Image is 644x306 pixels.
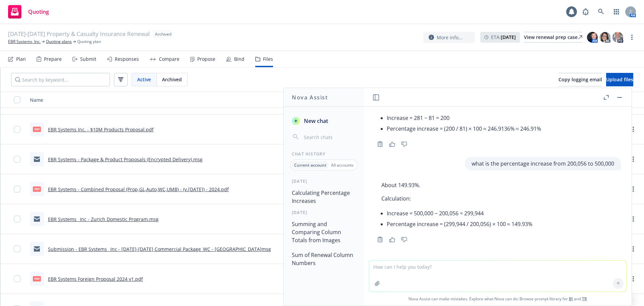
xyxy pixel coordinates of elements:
img: photo [600,32,610,43]
span: pdf [33,276,41,281]
a: more [629,245,637,253]
div: Submit [80,56,96,62]
a: EBR Systems_ Inc - Zurich Domestic Program.msg [48,216,159,222]
a: TR [582,296,587,302]
input: Search chats [303,132,356,142]
div: [DATE] [284,178,364,184]
input: Toggle Row Selected [14,275,20,282]
button: New chat [289,115,359,127]
div: Chat History [284,151,364,157]
input: Toggle Row Selected [14,186,20,192]
a: Submission - EBR Systems_ Inc - [DATE]-[DATE] Commercial Package_WC - [GEOGRAPHIC_DATA]msg [48,246,271,252]
p: what is the percentage increase from 200,056 to 500,000 [472,160,614,168]
input: Toggle Row Selected [14,156,20,163]
h1: Nova Assist [292,93,328,101]
span: New chat [303,117,328,125]
span: Quoting plan [77,39,101,45]
input: Select all [14,96,20,103]
button: Thumbs down [399,139,410,149]
button: Thumbs down [399,235,410,244]
button: Copy logging email [558,73,602,86]
a: Search [594,5,608,18]
input: Search by keyword... [11,73,110,86]
span: Archived [155,31,171,37]
a: more [629,155,637,163]
button: Sum of Renewal Column Numbers [289,249,359,269]
span: pdf [33,127,41,132]
span: Nova Assist can make mistakes. Explore what Nova can do: Browse prompt library for and [367,292,629,306]
strong: [DATE] [501,34,516,40]
div: Plan [16,56,26,62]
a: more [628,33,636,41]
span: Quoting [28,9,49,14]
button: Name [27,92,292,108]
span: pdf [33,186,41,191]
li: Percentage increase = (299,944 / 200,056) × 100 ≈ 149.93% [387,219,532,229]
a: more [629,215,637,223]
a: BI [569,296,573,302]
div: Propose [197,56,215,62]
div: Name [30,96,282,103]
div: Files [263,56,273,62]
a: more [629,275,637,283]
p: About 149.93%. [381,181,532,189]
a: Quoting plans [46,39,72,45]
input: Toggle Row Selected [14,246,20,252]
span: [DATE]-[DATE] Property & Casualty Insurance Renewal [8,30,150,39]
img: photo [612,32,623,43]
span: ETA : [491,34,516,41]
button: Calculating Percentage Increases [289,187,359,207]
span: Upload files [606,76,633,83]
li: Increase = 281 − 81 = 200 [387,113,541,123]
a: more [629,185,637,193]
div: Bind [234,56,245,62]
svg: Copy to clipboard [377,141,383,147]
span: Archived [162,76,182,83]
div: Prepare [44,56,62,62]
a: View renewal prep case [524,32,582,43]
li: Increase = 500,000 − 200,056 = 299,944 [387,208,532,219]
span: More info... [437,34,463,41]
p: Calculation: [381,194,532,203]
div: [DATE] [284,210,364,215]
li: Percentage increase = (200 / 81) × 100 ≈ 246.9136% ≈ 246.91% [387,123,541,134]
a: Report a Bug [579,5,592,18]
a: EBR Systems - Combined Proposal (Prop,GL,Auto,WC,UMB) - (v.[DATE]) - 2024.pdf [48,186,229,192]
a: EBR Systems Foreign Proposal 2024 v1.pdf [48,276,143,282]
button: Summing and Comparing Column Totals from Images [289,218,359,246]
div: Responses [115,56,139,62]
a: more [629,125,637,133]
input: Toggle Row Selected [14,216,20,222]
span: Copy logging email [558,76,602,83]
button: Upload files [606,73,633,86]
svg: Copy to clipboard [377,236,383,243]
p: All accounts [331,162,354,168]
a: EBR Systems - Package & Product Proposals (Encrypted Delivery).msg [48,156,203,163]
span: Active [137,76,151,83]
a: EBR Systems Inc. - $10M Products Proposal.pdf [48,126,154,133]
a: EBR Systems, Inc. [8,39,41,45]
img: photo [587,32,598,43]
p: Current account [294,162,326,168]
div: Compare [159,56,179,62]
a: Switch app [610,5,623,18]
button: More info... [423,32,475,43]
a: Quoting [5,2,52,21]
input: Toggle Row Selected [14,126,20,133]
